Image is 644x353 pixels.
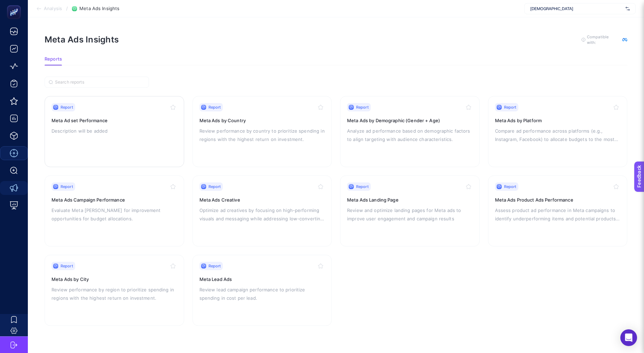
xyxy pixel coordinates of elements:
h3: Meta Ads by Demographic (Gender + Age) [347,117,473,124]
input: Search [55,80,145,85]
a: ReportMeta Ads by CountryReview performance by country to prioritize spending in regions with the... [193,96,332,167]
p: Compare ad performance across platforms (e.g., Instagram, Facebook) to allocate budgets to the mo... [495,127,621,143]
a: ReportMeta Ads Landing PageReview and optimize landing pages for Meta ads to improve user engagem... [340,175,480,246]
span: Report [356,104,369,110]
a: ReportMeta Ads by PlatformCompare ad performance across platforms (e.g., Instagram, Facebook) to ... [488,96,628,167]
a: ReportMeta Ads Campaign PerformanceEvaluate Meta [PERSON_NAME] for improvement opportunities for ... [45,175,184,246]
h3: Meta Ads by Country [199,117,325,124]
span: Report [209,263,221,269]
span: Report [209,104,221,110]
p: Review performance by country to prioritize spending in regions with the highest return on invest... [199,127,325,143]
h3: Meta Ads by City [52,276,177,283]
p: Assess product ad performance in Meta campaigns to identify underperforming items and potential p... [495,206,621,223]
span: Report [61,184,73,189]
button: Reports [45,56,62,65]
h1: Meta Ads Insights [45,34,119,45]
span: Feedback [4,2,26,8]
div: Open Intercom Messenger [620,329,637,346]
span: Report [504,104,517,110]
a: ReportMeta Lead AdsReview lead campaign performance to prioritize spending in cost per lead. [193,255,332,326]
a: ReportMeta Ads Product Ads PerformanceAssess product ad performance in Meta campaigns to identify... [488,175,628,246]
span: Report [61,263,73,269]
span: [DEMOGRAPHIC_DATA] [530,6,623,11]
a: ReportMeta Ads by CityReview performance by region to prioritize spending in regions with the hig... [45,255,184,326]
span: Report [209,184,221,189]
span: Reports [45,56,62,62]
img: svg%3e [626,5,630,12]
p: Review and optimize landing pages for Meta ads to improve user engagement and campaign results [347,206,473,223]
span: Analysis [44,6,62,11]
a: ReportMeta Ads CreativeOptimize ad creatives by focusing on high-performing visuals and messaging... [193,175,332,246]
span: / [66,6,68,11]
h3: Meta Ads Creative [199,196,325,203]
h3: Meta Ads Product Ads Performance [495,196,621,203]
span: Meta Ads Insights [79,6,119,11]
h3: Meta Ads Campaign Performance [52,196,177,203]
h3: Meta Ad set Performance [52,117,177,124]
a: ReportMeta Ad set PerformanceDescription will be added [45,96,184,167]
a: ReportMeta Ads by Demographic (Gender + Age)Analyze ad performance based on demographic factors t... [340,96,480,167]
span: Report [356,184,369,189]
h3: Meta Lead Ads [199,276,325,283]
span: Report [504,184,517,189]
p: Evaluate Meta [PERSON_NAME] for improvement opportunities for budget allocations. [52,206,177,223]
p: Analyze ad performance based on demographic factors to align targeting with audience characterist... [347,127,473,143]
p: Review performance by region to prioritize spending in regions with the highest return on investm... [52,285,177,302]
p: Description will be added [52,127,177,135]
h3: Meta Ads Landing Page [347,196,473,203]
p: Review lead campaign performance to prioritize spending in cost per lead. [199,285,325,302]
span: Compatible with: [587,34,618,45]
h3: Meta Ads by Platform [495,117,621,124]
p: Optimize ad creatives by focusing on high-performing visuals and messaging while addressing low-c... [199,206,325,223]
span: Report [61,104,73,110]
